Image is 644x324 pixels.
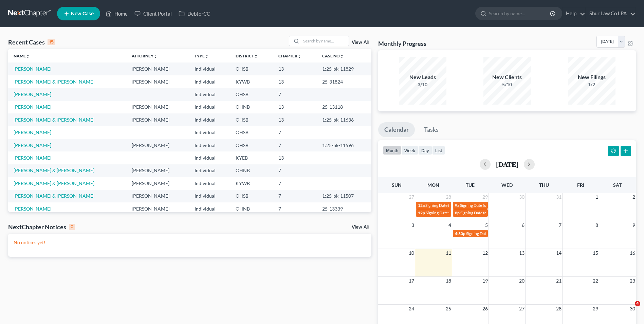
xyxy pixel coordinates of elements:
a: Case Nounfold_more [322,53,344,58]
span: 17 [408,277,415,285]
i: unfold_more [254,54,258,58]
a: [PERSON_NAME] [14,206,51,212]
td: KYWB [230,177,273,190]
a: [PERSON_NAME] [14,155,51,161]
td: 7 [273,88,317,101]
span: 7 [558,221,562,229]
a: Tasks [418,122,445,137]
td: Individual [189,62,230,75]
span: 4:30p [455,231,465,236]
a: View All [352,40,369,45]
a: [PERSON_NAME] & [PERSON_NAME] [14,180,94,186]
i: unfold_more [26,54,30,58]
span: 28 [555,305,562,313]
h2: [DATE] [496,161,518,168]
td: [PERSON_NAME] [126,101,189,113]
span: Signing Date for [PERSON_NAME][DEMOGRAPHIC_DATA] [425,203,531,208]
td: 7 [273,202,317,215]
div: 0 [69,224,75,230]
span: 4 [635,301,640,306]
td: 1:25-bk-11596 [317,139,371,151]
div: 15 [48,39,55,45]
a: View All [352,225,369,230]
span: 27 [518,305,525,313]
td: Individual [189,190,230,202]
span: 10 [408,249,415,257]
span: Tue [466,182,475,188]
span: 20 [518,277,525,285]
td: 13 [273,101,317,113]
td: 13 [273,151,317,164]
span: Signing Date for [PERSON_NAME][DEMOGRAPHIC_DATA] [426,210,531,215]
div: New Filings [568,73,615,81]
input: Search by name... [489,7,551,20]
span: 11 [445,249,452,257]
td: OHSB [230,190,273,202]
a: Districtunfold_more [236,53,258,58]
a: Calendar [378,122,415,137]
span: 12 [482,249,489,257]
div: Recent Cases [8,38,55,46]
td: Individual [189,88,230,101]
td: Individual [189,151,230,164]
span: 8 [595,221,599,229]
td: OHSB [230,126,273,139]
h3: Monthly Progress [378,39,426,48]
td: [PERSON_NAME] [126,139,189,151]
td: Individual [189,75,230,88]
td: [PERSON_NAME] [126,190,189,202]
td: [PERSON_NAME] [126,62,189,75]
td: Individual [189,177,230,190]
div: 3/10 [399,81,446,88]
span: 25 [445,305,452,313]
a: Nameunfold_more [14,53,30,58]
span: Fri [577,182,584,188]
span: 16 [629,249,636,257]
span: Signing Date for [PERSON_NAME] [466,231,527,236]
a: Typeunfold_more [195,53,209,58]
a: [PERSON_NAME] [14,91,51,97]
span: 29 [482,193,489,201]
span: 23 [629,277,636,285]
a: DebtorCC [175,7,214,20]
a: Home [102,7,131,20]
td: OHSB [230,62,273,75]
td: 7 [273,190,317,202]
td: KYEB [230,151,273,164]
td: 13 [273,113,317,126]
i: unfold_more [297,54,301,58]
td: 1:25-bk-11829 [317,62,371,75]
span: 13 [518,249,525,257]
span: 21 [555,277,562,285]
td: [PERSON_NAME] [126,202,189,215]
div: 5/10 [483,81,531,88]
td: [PERSON_NAME] [126,113,189,126]
a: [PERSON_NAME] [14,104,51,110]
span: 4 [448,221,452,229]
a: [PERSON_NAME] [14,142,51,148]
td: 7 [273,177,317,190]
a: Help [563,7,585,20]
span: 12p [418,210,425,215]
div: NextChapter Notices [8,223,75,231]
a: [PERSON_NAME] & [PERSON_NAME] [14,167,94,173]
td: Individual [189,113,230,126]
td: [PERSON_NAME] [126,164,189,177]
a: Attorneyunfold_more [132,53,158,58]
td: Individual [189,139,230,151]
span: 15 [592,249,599,257]
span: 18 [445,277,452,285]
span: 19 [482,277,489,285]
span: 29 [592,305,599,313]
td: 13 [273,75,317,88]
td: 25-13339 [317,202,371,215]
td: Individual [189,101,230,113]
td: 25-13118 [317,101,371,113]
a: [PERSON_NAME] & [PERSON_NAME] [14,79,94,85]
button: month [383,146,401,155]
span: 27 [408,193,415,201]
td: OHSB [230,88,273,101]
div: New Clients [483,73,531,81]
span: Signing Date for [PERSON_NAME] [460,210,521,215]
span: 24 [408,305,415,313]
